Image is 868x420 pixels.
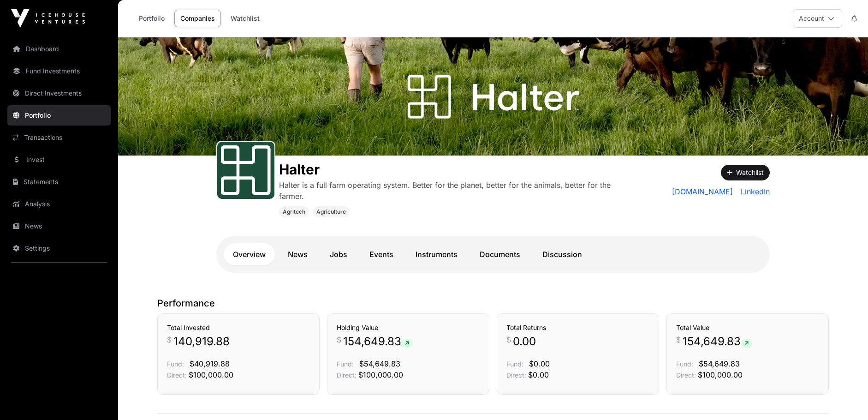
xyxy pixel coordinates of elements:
span: Fund: [506,360,523,368]
span: 154,649.83 [343,334,413,349]
a: Analysis [7,194,111,214]
span: $ [337,334,341,345]
a: Transactions [7,127,111,148]
span: $100,000.00 [358,370,403,379]
a: Portfolio [133,10,171,27]
button: Watchlist [721,165,770,180]
span: Fund: [167,360,184,368]
span: Agritech [283,208,305,216]
span: 154,649.83 [683,334,752,349]
span: Direct: [167,371,187,379]
h3: Total Invested [167,323,310,332]
a: Fund Investments [7,61,111,81]
a: News [279,243,317,265]
p: Performance [157,297,829,310]
span: Agriculture [316,208,346,216]
span: $0.00 [528,370,549,379]
h1: Halter [279,161,631,178]
h3: Holding Value [337,323,480,332]
span: $ [167,334,172,345]
span: Direct: [506,371,526,379]
span: Direct: [337,371,357,379]
a: Invest [7,150,111,170]
span: $54,649.83 [359,359,400,368]
span: $ [506,334,511,345]
iframe: Chat Widget [822,376,868,420]
span: $100,000.00 [698,370,743,379]
p: Halter is a full farm operating system. Better for the planet, better for the animals, better for... [279,180,631,202]
img: Icehouse Ventures Logo [11,9,85,28]
button: Account [793,9,842,28]
span: Fund: [676,360,693,368]
span: $54,649.83 [699,359,740,368]
a: Instruments [406,243,467,265]
a: Statements [7,172,111,192]
img: Halter [118,37,868,156]
a: Settings [7,238,111,258]
a: Overview [224,243,275,265]
a: [DOMAIN_NAME] [672,186,733,197]
a: News [7,216,111,236]
span: $40,919.88 [190,359,230,368]
nav: Tabs [224,243,762,265]
h3: Total Returns [506,323,649,332]
a: Dashboard [7,39,111,59]
span: $100,000.00 [189,370,233,379]
a: Companies [174,10,221,27]
span: Fund: [337,360,354,368]
a: Events [360,243,403,265]
span: $0.00 [529,359,550,368]
span: 140,919.88 [173,334,230,349]
a: Discussion [533,243,591,265]
a: Direct Investments [7,83,111,103]
a: Portfolio [7,105,111,126]
a: LinkedIn [737,186,770,197]
span: 0.00 [513,334,536,349]
a: Jobs [321,243,357,265]
a: Documents [470,243,529,265]
img: Halter-Favicon.svg [221,145,271,195]
span: Direct: [676,371,696,379]
a: Watchlist [225,10,266,27]
h3: Total Value [676,323,819,332]
span: $ [676,334,681,345]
